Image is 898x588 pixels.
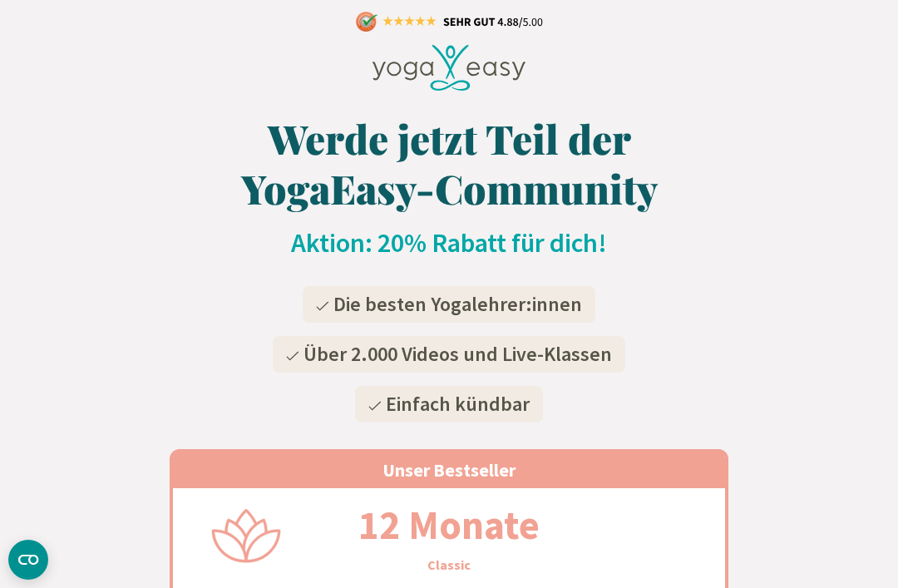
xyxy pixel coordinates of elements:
h1: Werde jetzt Teil der YogaEasy-Community [170,113,728,213]
button: CMP-Widget öffnen [8,540,48,580]
h3: Classic [427,555,471,575]
span: Die besten Yogalehrer:innen [333,291,582,317]
span: Über 2.000 Videos und Live-Klassen [303,341,612,367]
span: Unser Bestseller [382,458,516,482]
span: Einfach kündbar [386,391,530,417]
h2: 12 Monate [318,495,580,555]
